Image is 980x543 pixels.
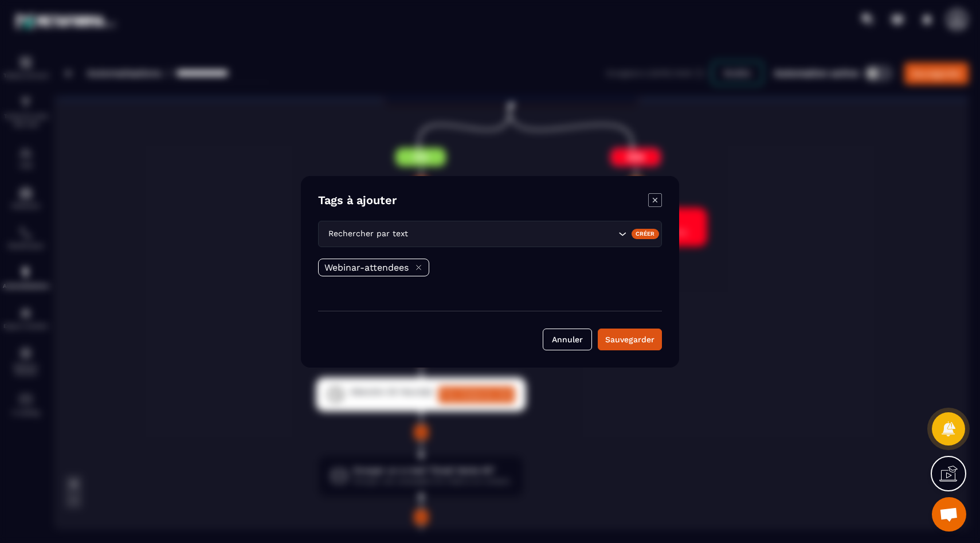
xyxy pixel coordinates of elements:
[410,228,616,240] input: Search for option
[324,262,409,273] p: Webinar-attendees
[326,228,410,240] span: Rechercher par text
[318,193,397,209] h4: Tags à ajouter
[632,228,660,239] div: Créer
[318,221,662,247] div: Search for option
[598,329,662,350] button: Sauvegarder
[932,497,966,532] div: Ouvrir le chat
[543,329,592,350] button: Annuler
